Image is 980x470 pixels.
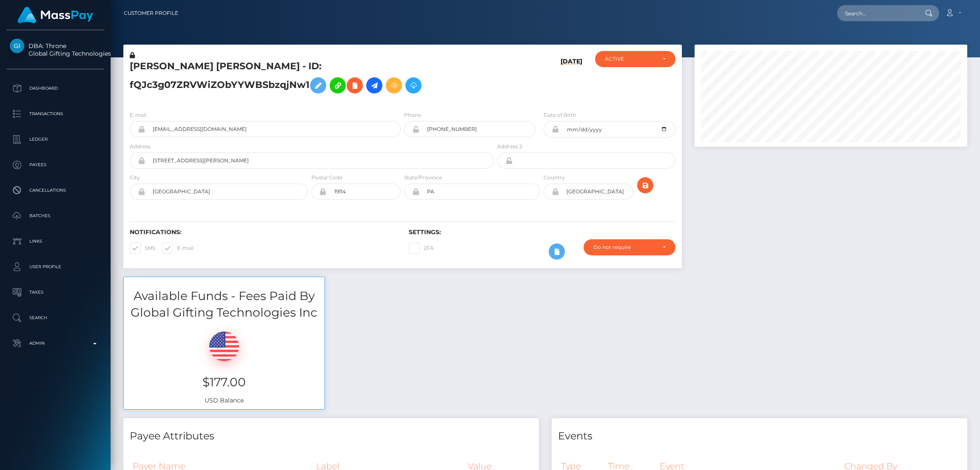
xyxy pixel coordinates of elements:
p: Ledger [10,133,101,146]
p: Search [10,311,101,324]
h3: $177.00 [130,374,318,391]
span: DBA: Throne Global Gifting Technologies Inc [6,42,104,57]
a: Transactions [6,103,104,125]
label: Address 2 [497,143,522,150]
label: Date of Birth [544,111,576,119]
a: Dashboard [6,78,104,99]
p: Payees [10,159,101,171]
div: ACTIVE [605,56,656,62]
label: City [130,174,140,181]
a: Admin [6,333,104,354]
p: Admin [10,337,101,350]
label: E-mail [130,111,146,119]
a: Payees [6,154,104,176]
h3: Available Funds - Fees Paid By Global Gifting Technologies Inc [124,288,325,321]
p: Dashboard [10,82,101,95]
a: Search [6,307,104,328]
a: Customer Profile [124,4,178,22]
h4: Payee Attributes [130,429,533,444]
label: E-mail [162,243,194,254]
a: Ledger [6,129,104,150]
a: Links [6,231,104,252]
p: Cancellations [10,184,101,197]
button: ACTIVE [595,51,675,67]
h6: [DATE] [561,58,582,101]
h5: [PERSON_NAME] [PERSON_NAME] - ID: fQJc3g07ZRVWiZObYYWBSbzqjNw1 [130,60,489,98]
p: User Profile [10,260,101,273]
label: 2FA [409,243,434,254]
a: Cancellations [6,180,104,201]
h6: Notifications: [130,229,396,236]
p: Taxes [10,286,101,299]
label: Postal Code [311,174,342,181]
a: Initiate Payout [366,77,382,93]
img: Global Gifting Technologies Inc [10,39,24,53]
div: USD Balance [124,321,325,409]
label: Phone [404,111,421,119]
h6: Settings: [409,229,675,236]
div: Do not require [593,244,656,251]
p: Batches [10,210,101,222]
button: Do not require [584,239,675,255]
p: Transactions [10,108,101,120]
p: Links [10,235,101,248]
label: State/Province [404,174,442,181]
label: Address [130,143,151,150]
label: Country [544,174,565,181]
label: SMS [130,243,155,254]
a: Batches [6,205,104,227]
a: Taxes [6,282,104,303]
img: USD.png [209,331,239,361]
a: User Profile [6,256,104,277]
h4: Events [558,429,961,444]
img: MassPay Logo [17,7,93,23]
input: Search... [837,5,917,21]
